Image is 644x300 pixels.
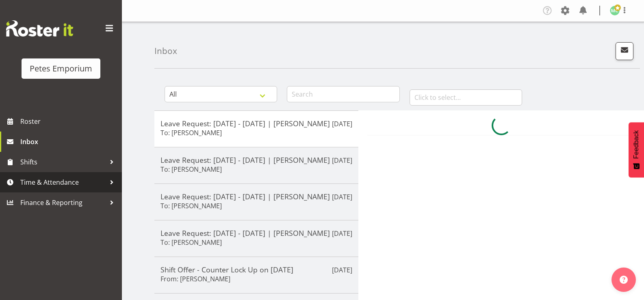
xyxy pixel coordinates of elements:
[20,176,106,188] span: Time & Attendance
[332,229,352,238] p: [DATE]
[30,63,92,75] div: Petes Emporium
[160,192,352,201] h5: Leave Request: [DATE] - [DATE] | [PERSON_NAME]
[160,229,352,237] h5: Leave Request: [DATE] - [DATE] | [PERSON_NAME]
[160,265,352,274] h5: Shift Offer - Counter Lock Up on [DATE]
[154,46,177,56] h4: Inbox
[633,130,640,159] span: Feedback
[160,275,230,283] h6: From: [PERSON_NAME]
[20,196,106,209] span: Finance & Reporting
[287,86,399,102] input: Search
[160,119,352,128] h5: Leave Request: [DATE] - [DATE] | [PERSON_NAME]
[160,129,222,137] h6: To: [PERSON_NAME]
[332,192,352,202] p: [DATE]
[20,156,106,168] span: Shifts
[332,155,352,165] p: [DATE]
[160,202,222,210] h6: To: [PERSON_NAME]
[332,119,352,129] p: [DATE]
[160,238,222,246] h6: To: [PERSON_NAME]
[20,136,118,148] span: Inbox
[629,122,644,177] button: Feedback - Show survey
[160,165,222,173] h6: To: [PERSON_NAME]
[332,265,352,275] p: [DATE]
[620,276,628,284] img: help-xxl-2.png
[20,115,118,127] span: Roster
[160,155,352,164] h5: Leave Request: [DATE] - [DATE] | [PERSON_NAME]
[610,6,620,15] img: melissa-cowen2635.jpg
[410,89,522,106] input: Click to select...
[6,20,73,37] img: Rosterit website logo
